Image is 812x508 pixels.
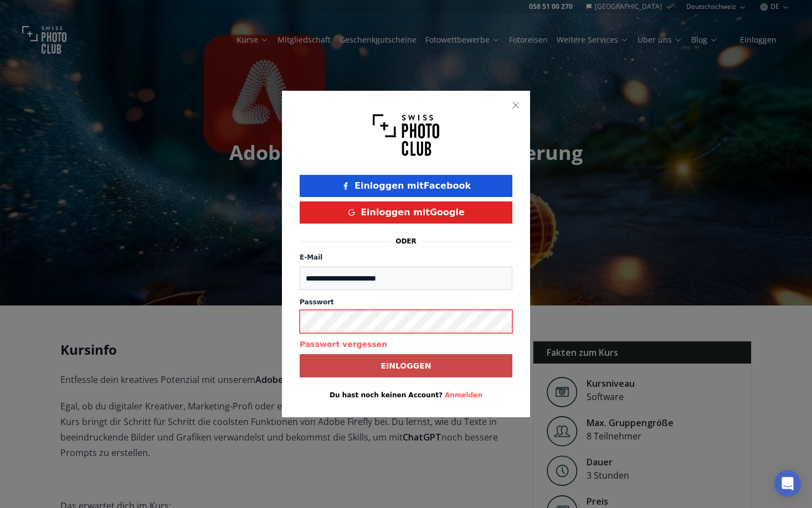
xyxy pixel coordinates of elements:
button: Anmelden [445,391,482,400]
button: Einloggen mitGoogle [300,201,512,224]
button: Passwort vergessen [300,339,387,350]
button: Einloggen mitFacebook [300,175,512,197]
img: Swiss photo club [373,108,439,162]
button: Einloggen [300,354,512,377]
b: Einloggen [381,360,431,371]
label: Passwort [300,298,512,307]
p: oder [395,237,417,246]
label: E-Mail [300,253,322,261]
p: Du hast noch keinen Account? [300,391,512,400]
